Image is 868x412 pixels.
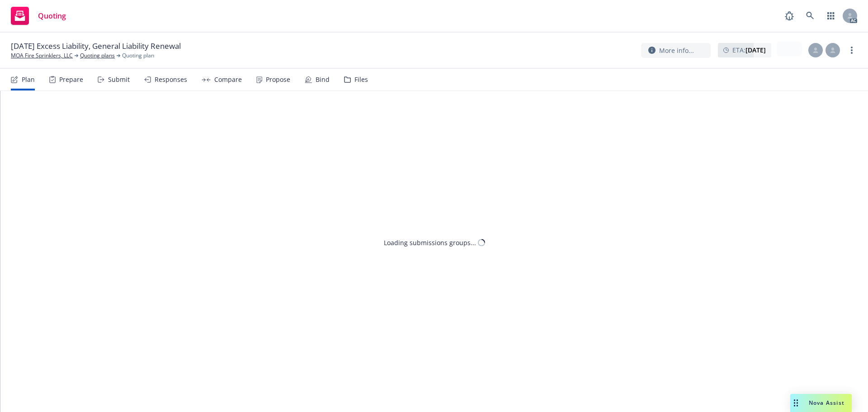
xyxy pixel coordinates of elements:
div: Files [354,76,368,83]
strong: [DATE] [745,46,766,54]
a: Quoting plans [80,52,115,60]
div: Submit [108,76,130,83]
div: Loading submissions groups... [384,238,476,247]
div: Compare [214,76,242,83]
div: Prepare [59,76,83,83]
a: more [846,45,857,56]
span: Nova Assist [809,399,844,407]
a: Search [801,7,819,25]
div: Propose [266,76,290,83]
button: Nova Assist [790,394,852,412]
a: Switch app [822,7,840,25]
span: ETA : [732,45,766,55]
div: Drag to move [790,394,802,412]
div: Bind [316,76,330,83]
a: Quoting [7,3,70,28]
a: Report a Bug [780,7,798,25]
span: Quoting [38,12,66,19]
span: More info... [659,46,694,55]
div: Responses [155,76,187,83]
a: MOA Fire Sprinklers, LLC [11,52,73,60]
button: More info... [641,43,711,58]
div: Plan [22,76,35,83]
span: [DATE] Excess Liability, General Liability Renewal [11,41,181,52]
span: Quoting plan [122,52,154,60]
